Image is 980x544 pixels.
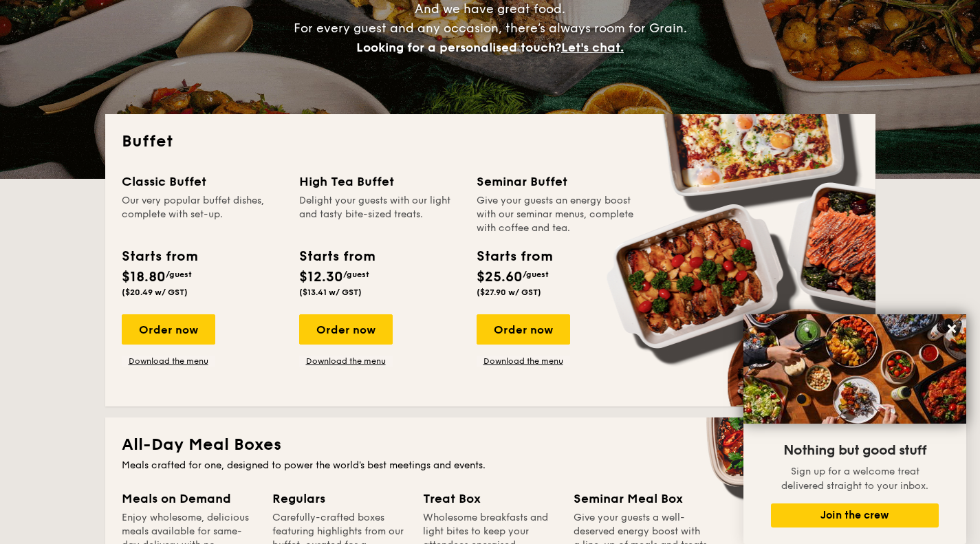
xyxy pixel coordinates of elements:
button: Join the crew [771,503,939,527]
div: Seminar Buffet [477,172,638,191]
span: $12.30 [299,269,343,285]
h2: All-Day Meal Boxes [122,434,859,456]
a: Download the menu [122,356,215,367]
div: Order now [477,314,570,345]
span: Let's chat. [561,40,624,55]
div: Delight your guests with our light and tasty bite-sized treats. [299,194,460,235]
span: /guest [523,270,549,279]
span: ($27.90 w/ GST) [477,287,541,297]
div: Meals crafted for one, designed to power the world's best meetings and events. [122,459,859,472]
img: DSC07876-Edit02-Large.jpeg [743,314,966,424]
div: Meals on Demand [122,489,256,508]
div: Treat Box [423,489,557,508]
h2: Buffet [122,131,859,153]
span: Looking for a personalised touch? [356,40,561,55]
span: Sign up for a welcome treat delivered straight to your inbox. [781,466,928,492]
div: Starts from [122,246,197,267]
span: $18.80 [122,269,166,285]
div: High Tea Buffet [299,172,460,191]
a: Download the menu [477,356,570,367]
div: Order now [122,314,215,345]
div: Order now [299,314,393,345]
div: Regulars [272,489,406,508]
span: ($20.49 w/ GST) [122,287,188,297]
div: Our very popular buffet dishes, complete with set-up. [122,194,283,235]
span: $25.60 [477,269,523,285]
button: Close [941,318,963,340]
div: Starts from [477,246,552,267]
div: Starts from [299,246,374,267]
div: Seminar Meal Box [574,489,708,508]
a: Download the menu [299,356,393,367]
span: ($13.41 w/ GST) [299,287,362,297]
span: Nothing but good stuff [783,442,926,459]
span: /guest [166,270,192,279]
div: Give your guests an energy boost with our seminar menus, complete with coffee and tea. [477,194,638,235]
div: Classic Buffet [122,172,283,191]
span: /guest [343,270,369,279]
span: And we have great food. For every guest and any occasion, there’s always room for Grain. [294,1,687,55]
